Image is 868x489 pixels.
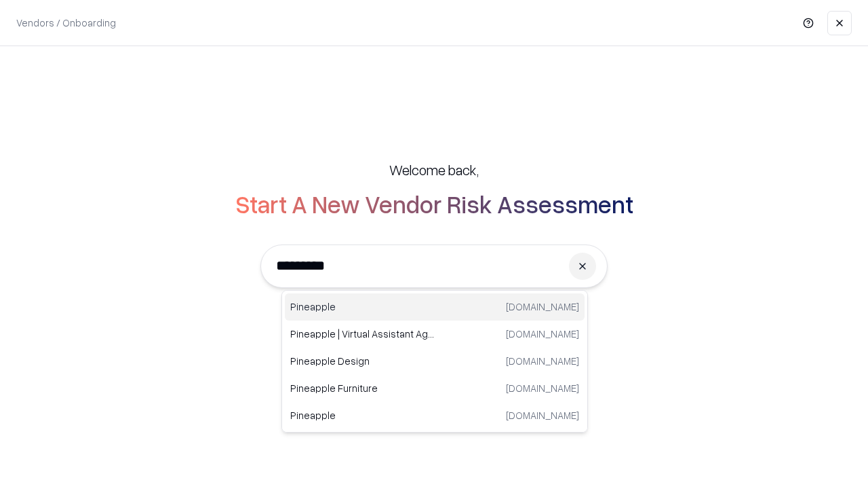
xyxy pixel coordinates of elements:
[290,327,435,341] p: Pineapple | Virtual Assistant Agency
[506,381,579,395] p: [DOMAIN_NAME]
[506,327,579,341] p: [DOMAIN_NAME]
[290,300,435,314] p: Pineapple
[235,190,633,217] h2: Start A New Vendor Risk Assessment
[389,160,479,179] h5: Welcome back,
[16,16,116,30] p: Vendors / Onboarding
[290,408,435,422] p: Pineapple
[506,354,579,368] p: [DOMAIN_NAME]
[290,354,435,368] p: Pineapple Design
[281,290,588,433] div: Suggestions
[506,300,579,314] p: [DOMAIN_NAME]
[290,381,435,395] p: Pineapple Furniture
[506,408,579,422] p: [DOMAIN_NAME]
